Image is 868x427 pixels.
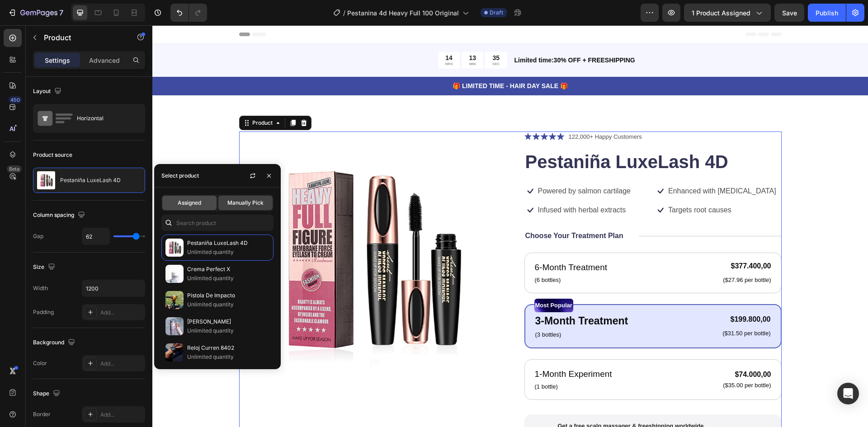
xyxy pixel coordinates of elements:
p: Unlimited quantity [187,248,269,257]
span: 1 product assigned [692,8,750,18]
div: Background [33,337,77,349]
div: Publish [816,8,838,18]
div: Beta [7,165,22,173]
div: Add... [100,309,143,317]
p: Crema Perfect X [187,265,269,274]
p: SEC [340,37,347,41]
p: Most Popular [383,274,420,286]
p: Pistola De Impacto [187,291,269,300]
span: Manually Pick [227,199,264,207]
div: Width [33,284,48,292]
div: Select product [161,172,199,180]
button: Save [774,4,804,22]
p: 1-Month Experiment [382,343,460,356]
div: 14 [293,28,301,37]
p: 🎁 LIMITED TIME - HAIR DAY SALE 🎁 [1,56,715,66]
div: $377.400,00 [570,235,619,247]
div: Product [98,94,122,102]
p: Enhanced with [MEDICAL_DATA] [516,161,624,171]
p: HRS [293,37,301,41]
div: 35 [340,28,347,37]
div: Undo/Redo [170,4,207,22]
img: collections [165,265,184,283]
div: Horizontal [77,108,132,129]
div: Gap [33,232,43,240]
button: 7 [4,4,67,22]
p: 7 [59,7,63,18]
input: Auto [82,280,145,296]
p: Pestaniña LuxeLash 4D [60,177,121,183]
img: collections [165,343,184,361]
img: product feature img [37,171,55,189]
img: collections [165,291,184,309]
p: Advanced [89,56,120,65]
img: collections [165,239,184,257]
p: Targets root causes [516,180,579,190]
p: 122,000+ Happy Customers [416,107,490,116]
div: Add... [100,411,143,419]
p: ($35.00 per bottle) [571,357,618,364]
p: Powered by salmon cartilage [386,161,478,171]
p: 3-Month Treatment [383,288,476,304]
div: Color [33,359,47,367]
p: (1 bottle) [382,357,460,366]
div: 450 [9,96,22,103]
span: / [343,8,345,18]
p: Infused with herbal extracts [386,180,474,190]
iframe: Design area [152,25,868,427]
p: Unlimited quantity [187,300,269,309]
p: ($31.50 per bottle) [570,305,618,312]
p: Reloj Curren 8402 [187,343,269,352]
div: Size [33,261,57,273]
div: $74.000,00 [570,343,619,356]
span: Save [782,9,797,17]
p: (6 bottles) [382,250,455,259]
p: Unlimited quantity [187,274,269,283]
p: Pestaniña LuxeLash 4D [187,239,269,248]
p: Choose Your Treatment Plan [373,206,471,216]
div: $199.800,00 [569,289,619,300]
div: Open Intercom Messenger [837,383,859,404]
p: Unlimited quantity [187,352,269,361]
p: [PERSON_NAME] [187,317,269,326]
span: Assigned [178,199,201,207]
div: Column spacing [33,209,87,221]
input: Auto [82,228,109,244]
span: Pestanina 4d Heavy Full 100 Original [347,8,459,18]
div: Shape [33,388,62,400]
div: Padding [33,308,54,316]
span: Draft [490,9,503,17]
p: ($27.96 per bottle) [571,251,618,259]
p: Limited time:30% OFF + FREESHIPPING [362,30,628,40]
p: (3 bottles) [383,305,476,314]
p: MIN [316,37,324,41]
p: Product [44,32,121,43]
div: Add... [100,360,143,368]
div: Product source [33,151,72,159]
input: Search in Settings & Advanced [161,215,274,231]
button: Publish [808,4,846,22]
p: Unlimited quantity [187,326,269,335]
p: 6-Month Treatment [382,236,455,249]
div: Layout [33,85,63,98]
p: Get a free scalp massager & freeshipping worldwide [406,397,552,405]
p: Settings [45,56,70,65]
div: 13 [316,28,324,37]
div: Border [33,410,51,418]
h1: Pestaniña LuxeLash 4D [372,124,629,149]
button: 1 product assigned [684,4,771,22]
img: collections [165,317,184,335]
